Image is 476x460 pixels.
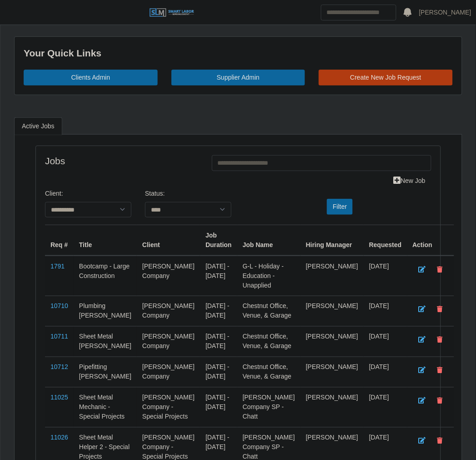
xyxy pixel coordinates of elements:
[237,225,301,256] th: Job Name
[419,8,471,17] a: [PERSON_NAME]
[200,225,237,256] th: Job Duration
[301,327,364,357] td: [PERSON_NAME]
[50,364,68,371] a: 10712
[301,256,364,296] td: [PERSON_NAME]
[74,388,137,428] td: Sheet Metal Mechanic - Special Projects
[364,357,407,388] td: [DATE]
[364,225,407,256] th: Requested
[301,357,364,388] td: [PERSON_NAME]
[14,117,62,135] a: Active Jobs
[137,357,200,388] td: [PERSON_NAME] Company
[319,70,453,86] a: Create New Job Request
[74,225,137,256] th: Title
[200,296,237,327] td: [DATE] - [DATE]
[137,388,200,428] td: [PERSON_NAME] Company - Special Projects
[24,70,158,86] a: Clients Admin
[171,70,306,86] a: Supplier Admin
[74,357,137,388] td: Pipefitting [PERSON_NAME]
[50,434,68,441] a: 11026
[364,256,407,296] td: [DATE]
[237,357,301,388] td: Chestnut Office, Venue, & Garage
[74,256,137,296] td: Bootcamp - Large Construction
[24,46,453,61] div: Your Quick Links
[237,296,301,327] td: Chestnut Office, Venue, & Garage
[74,327,137,357] td: Sheet Metal [PERSON_NAME]
[50,394,68,401] a: 11025
[200,388,237,428] td: [DATE] - [DATE]
[237,327,301,357] td: Chestnut Office, Venue, & Garage
[145,189,165,198] label: Status:
[327,199,353,215] button: Filter
[45,189,63,198] label: Client:
[200,357,237,388] td: [DATE] - [DATE]
[45,225,74,256] th: Req #
[301,388,364,428] td: [PERSON_NAME]
[237,388,301,428] td: [PERSON_NAME] Company SP - Chatt
[200,256,237,296] td: [DATE] - [DATE]
[50,333,68,340] a: 10711
[200,327,237,357] td: [DATE] - [DATE]
[388,173,431,189] a: New Job
[407,225,454,256] th: Action
[137,256,200,296] td: [PERSON_NAME] Company
[364,296,407,327] td: [DATE]
[237,256,301,296] td: G-L - Holiday - Education - Unapplied
[364,388,407,428] td: [DATE]
[321,5,396,20] input: Search
[50,263,65,270] a: 1791
[45,155,198,167] h4: Jobs
[137,296,200,327] td: [PERSON_NAME] Company
[74,296,137,327] td: Plumbing [PERSON_NAME]
[50,303,68,310] a: 10710
[137,327,200,357] td: [PERSON_NAME] Company
[364,327,407,357] td: [DATE]
[137,225,200,256] th: Client
[149,8,195,18] img: SLM Logo
[301,296,364,327] td: [PERSON_NAME]
[301,225,364,256] th: Hiring Manager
